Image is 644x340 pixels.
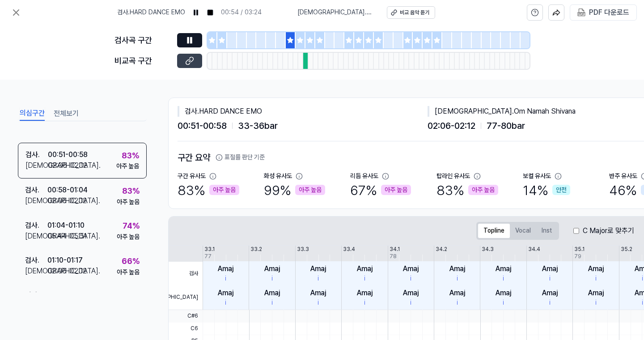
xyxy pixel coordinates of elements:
[387,6,435,19] button: 비교 음악 듣기
[357,288,373,298] div: Amaj
[549,298,551,307] div: i
[169,310,203,323] span: C#6
[350,172,378,181] div: 리듬 유사도
[343,246,355,253] div: 33.4
[449,263,465,274] div: Amaj
[496,288,511,298] div: Amaj
[295,185,325,195] div: 아주 높음
[264,288,280,298] div: Amaj
[403,263,419,274] div: Amaj
[122,290,140,303] div: 68 %
[542,288,558,298] div: Amaj
[588,288,604,298] div: Amaj
[178,181,239,200] div: 83 %
[390,253,397,260] div: 78
[468,185,498,195] div: 아주 높음
[523,181,570,200] div: 14 %
[297,8,376,17] span: [DEMOGRAPHIC_DATA] . Om Namah Shivana
[238,119,278,133] span: 33 - 36 bar
[122,185,140,198] div: 83 %
[478,224,510,238] button: Topline
[436,172,470,181] div: 탑라인 유사도
[225,298,226,307] div: i
[47,255,83,266] div: 01:10 - 01:17
[264,172,292,181] div: 화성 유사도
[552,8,560,17] img: share
[318,274,319,283] div: i
[381,185,411,195] div: 아주 높음
[48,160,87,171] div: 02:06 - 02:12
[527,4,543,21] button: help
[503,274,504,283] div: i
[642,274,643,283] div: i
[169,323,203,335] span: C6
[123,220,140,233] div: 74 %
[54,106,79,121] button: 전체보기
[457,274,458,283] div: i
[25,255,47,266] div: 검사 .
[122,255,140,268] div: 66 %
[117,233,140,242] div: 아주 높음
[364,298,365,307] div: i
[487,119,525,133] span: 77 - 80 bar
[400,9,429,17] div: 비교 음악 듣기
[595,274,597,283] div: i
[390,246,400,253] div: 34.1
[410,298,411,307] div: i
[25,231,47,242] div: [DEMOGRAPHIC_DATA] .
[47,231,87,242] div: 05:44 - 05:51
[47,220,85,231] div: 01:04 - 01:10
[117,268,140,277] div: 아주 높음
[271,274,273,283] div: i
[350,181,411,200] div: 67 %
[436,246,447,253] div: 34.2
[531,8,539,17] svg: help
[642,298,643,307] div: i
[357,263,373,274] div: Amaj
[48,149,88,160] div: 00:51 - 00:58
[428,119,475,133] span: 02:06 - 02:12
[47,290,86,301] div: 01:30 - 01:36
[510,224,536,238] button: Vocal
[503,298,504,307] div: i
[218,263,233,274] div: Amaj
[574,246,585,253] div: 35.1
[114,55,172,68] div: 비교곡 구간
[178,119,227,133] span: 00:51 - 00:58
[178,172,206,181] div: 구간 유사도
[264,181,325,200] div: 99 %
[310,288,326,298] div: Amaj
[25,220,47,231] div: 검사 .
[549,274,551,283] div: i
[449,288,465,298] div: Amaj
[178,106,428,117] div: 검사 . HARD DANCE EMO
[47,266,87,276] div: 02:06 - 02:12
[364,274,365,283] div: i
[250,246,262,253] div: 33.2
[122,149,139,162] div: 83 %
[621,246,632,253] div: 35.2
[457,298,458,307] div: i
[271,298,273,307] div: i
[25,185,47,195] div: 검사 .
[169,285,203,310] span: [DEMOGRAPHIC_DATA]
[221,8,262,17] div: 00:54 / 03:24
[25,149,48,160] div: 검사 .
[583,225,634,236] label: C Major로 맞추기
[218,288,233,298] div: Amaj
[25,160,48,171] div: [DEMOGRAPHIC_DATA] .
[204,246,215,253] div: 33.1
[209,185,239,195] div: 아주 높음
[117,8,185,17] span: 검사 . HARD DANCE EMO
[216,153,265,162] button: 표절률 판단 기준
[47,185,88,195] div: 00:58 - 01:04
[117,198,140,207] div: 아주 높음
[264,263,280,274] div: Amaj
[225,274,226,283] div: i
[20,106,45,121] button: 의심구간
[169,262,203,286] span: 검사
[574,253,581,260] div: 79
[25,266,47,276] div: [DEMOGRAPHIC_DATA] .
[116,162,139,171] div: 아주 높음
[482,246,494,253] div: 34.3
